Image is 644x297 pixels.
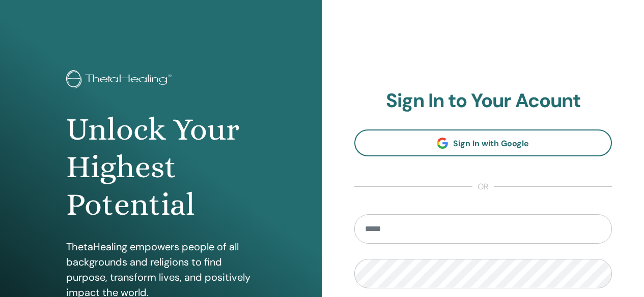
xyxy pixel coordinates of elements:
[66,111,256,224] h1: Unlock Your Highest Potential
[354,129,612,156] a: Sign In with Google
[472,181,494,193] span: or
[453,138,529,149] span: Sign In with Google
[354,89,612,113] h2: Sign In to Your Acount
